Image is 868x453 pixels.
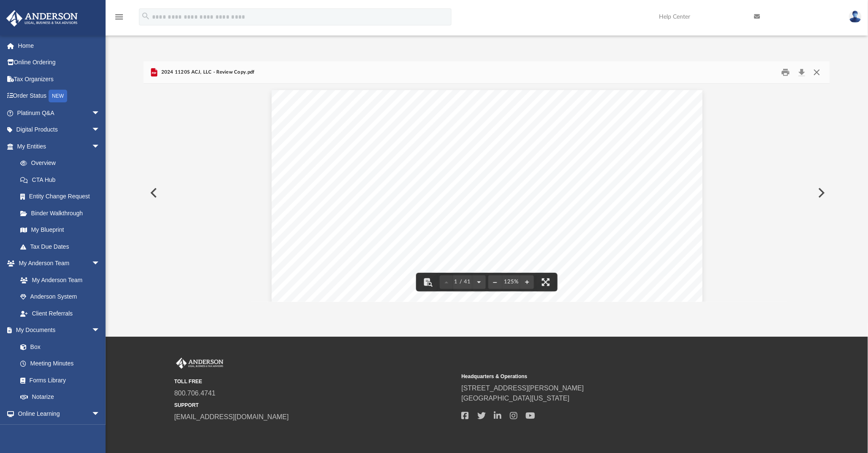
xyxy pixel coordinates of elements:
[144,61,830,302] div: Preview
[492,151,506,157] span: LLC
[12,372,104,389] a: Forms Library
[92,104,109,122] span: arrow_drop_down
[4,10,80,27] img: Anderson Advisors Platinum Portal
[12,171,113,188] a: CTA Hub
[6,121,113,138] a: Digital Productsarrow_drop_down
[6,88,113,105] a: Order StatusNEW
[472,273,486,291] button: Next page
[6,405,109,422] a: Online Learningarrow_drop_down
[6,54,113,71] a: Online Ordering
[12,389,109,406] a: Notarize
[12,272,104,288] a: My Anderson Team
[357,159,415,166] span: [PERSON_NAME]
[12,155,113,172] a: Overview
[144,84,830,302] div: Document Viewer
[92,138,109,155] span: arrow_drop_down
[502,279,520,285] div: Current zoom level
[114,16,124,22] a: menu
[12,355,109,372] a: Meeting Minutes
[777,66,794,79] button: Print
[352,167,382,174] span: VEGAS,
[174,358,225,369] img: Anderson Advisors Platinum Portal
[525,206,644,343] span: COPY
[174,390,216,397] a: 800.706.4741
[6,37,113,54] a: Home
[332,151,390,157] span: [PERSON_NAME]
[412,151,452,157] span: BUSINESS
[520,273,534,291] button: Zoom in
[174,401,456,409] small: SUPPORT
[6,71,113,88] a: Tax Organizers
[174,413,289,420] a: [EMAIL_ADDRESS][DOMAIN_NAME]
[12,422,109,439] a: Courses
[392,159,417,166] span: DRIVE
[92,255,109,272] span: arrow_drop_down
[6,104,113,121] a: Platinum Q&Aarrow_drop_down
[402,167,427,174] span: 89121
[377,151,407,157] span: GLOBAL
[457,151,487,157] span: GROUP,
[462,373,743,380] small: Headquarters & Operations
[144,84,830,302] div: File preview
[809,66,824,79] button: Close
[12,288,109,305] a: Anderson System
[92,121,109,139] span: arrow_drop_down
[811,181,830,205] button: Next File
[6,255,109,272] a: My Anderson Teamarrow_drop_down
[849,11,862,23] img: User Pic
[12,188,113,205] a: Entity Change Request
[174,378,456,385] small: TOLL FREE
[49,90,67,102] div: NEW
[6,322,109,339] a: My Documentsarrow_drop_down
[462,395,570,402] a: [GEOGRAPHIC_DATA][US_STATE]
[12,238,113,255] a: Tax Due Dates
[794,66,809,79] button: Download
[332,159,352,166] span: 3225
[92,405,109,423] span: arrow_drop_down
[12,205,113,222] a: Binder Walkthrough
[12,222,109,239] a: My Blueprint
[462,384,584,392] a: [STREET_ADDRESS][PERSON_NAME]
[419,273,437,291] button: Toggle findbar
[387,167,397,174] span: NV
[453,273,473,291] button: 1 / 41
[536,273,555,291] button: Enter fullscreen
[12,305,109,322] a: Client Referrals
[453,279,473,285] span: 1 / 41
[114,12,124,22] i: menu
[159,69,254,76] span: 2024 1120S ACJ, LLC - Review Copy.pdf
[6,138,113,155] a: My Entitiesarrow_drop_down
[144,181,162,205] button: Previous File
[488,273,502,291] button: Zoom out
[332,167,347,174] span: LAS
[92,322,109,339] span: arrow_drop_down
[141,11,150,21] i: search
[12,338,104,355] a: Box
